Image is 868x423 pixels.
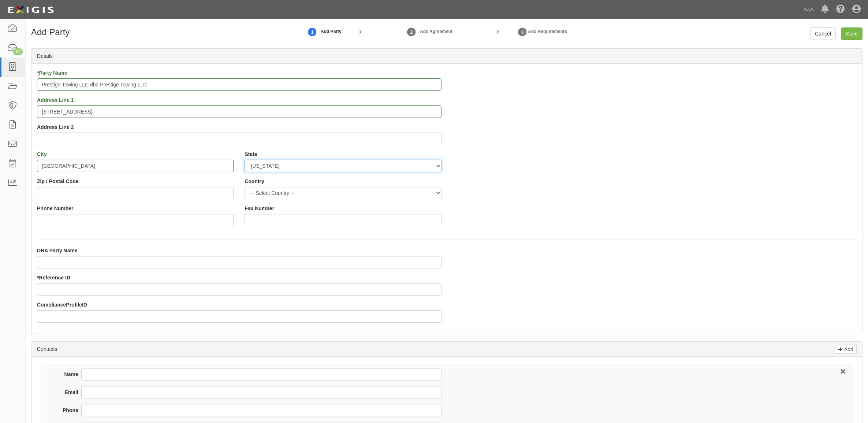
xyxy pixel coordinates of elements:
[13,48,23,55] div: 77
[517,28,528,37] strong: 3
[245,178,264,185] label: Country
[37,274,70,281] label: Reference ID
[321,29,342,35] strong: Add Party
[841,27,863,40] input: Save
[37,123,74,131] label: Address Line 2
[307,24,318,40] a: Add Party
[31,342,862,357] div: Contacts
[37,96,74,104] label: Address Line 1
[835,345,857,354] a: Add
[517,24,528,40] a: Set Requirements
[5,3,56,16] img: logo-5460c22ac91f19d4615b14bd174203de0afe785f0fc80cf4dbbc73dc1793850b.png
[37,301,87,308] label: ComplianceProfileID
[37,178,79,185] label: Zip / Postal Code
[406,28,417,37] strong: 2
[37,275,39,281] abbr: required
[37,69,67,77] label: Party Name
[800,2,817,17] a: AAA
[37,247,78,254] label: DBA Party Name
[406,24,417,40] a: Add Agreement
[37,205,74,212] label: Phone Number
[54,371,81,378] label: Name
[420,29,452,34] strong: Add Agreement
[528,29,567,34] strong: Add Requirements
[836,5,845,14] i: Help Center - Complianz
[245,205,274,212] label: Fax Number
[307,28,318,37] strong: 1
[54,389,81,396] label: Email
[37,151,46,158] label: City
[810,27,836,40] a: Cancel
[31,27,225,37] h1: Add Party
[31,49,862,64] div: Details
[842,345,853,353] p: Add
[245,151,257,158] label: State
[37,70,39,76] abbr: required
[54,407,81,414] label: Phone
